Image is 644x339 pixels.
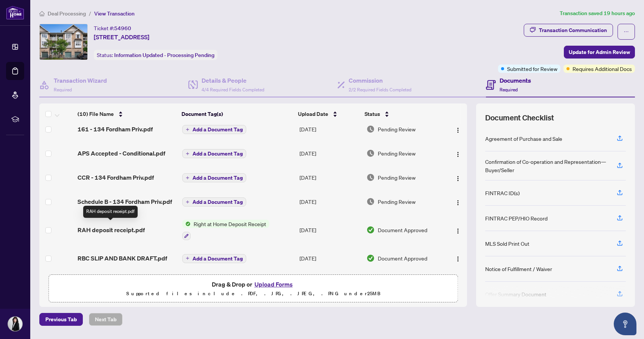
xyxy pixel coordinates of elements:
[378,226,427,234] span: Document Approved
[186,200,189,204] span: plus
[569,46,630,58] span: Update for Admin Review
[485,214,548,222] div: FINTRAC PEP/HIO Record
[202,76,264,85] h4: Details & People
[6,6,24,20] img: logo
[48,10,86,17] span: Deal Processing
[455,228,461,234] img: Logo
[186,128,189,131] span: plus
[192,256,243,261] span: Add a Document Tag
[191,220,269,228] span: Right at Home Deposit Receipt
[182,149,246,159] button: Add a Document Tag
[114,25,131,32] span: 54960
[366,149,375,157] img: Document Status
[349,76,411,85] h4: Commission
[182,149,246,158] button: Add a Document Tag
[78,173,154,182] span: CCR - 134 Fordham Priv.pdf
[182,125,246,134] button: Add a Document Tag
[295,103,362,125] th: Upload Date
[452,196,464,208] button: Logo
[296,246,363,270] td: [DATE]
[89,313,123,326] button: Next Tab
[182,125,246,134] button: Add a Document Tag
[94,24,131,32] div: Ticket #:
[362,103,442,125] th: Status
[78,197,172,206] span: Schedule B - 134 Fordham Priv.pdf
[94,50,217,60] div: Status:
[560,9,635,18] article: Transaction saved 19 hours ago
[186,176,189,180] span: plus
[378,197,416,206] span: Pending Review
[500,76,531,85] h4: Documents
[182,197,246,207] button: Add a Document Tag
[455,127,461,133] img: Logo
[296,214,363,246] td: [DATE]
[296,190,363,214] td: [DATE]
[182,173,246,183] button: Add a Document Tag
[178,103,295,125] th: Document Tag(s)
[366,197,375,206] img: Document Status
[83,206,138,218] div: RAH deposit receipt.pdf
[192,127,243,132] span: Add a Document Tag
[202,87,264,92] span: 4/4 Required Fields Completed
[94,32,149,42] span: [STREET_ADDRESS]
[378,149,416,157] span: Pending Review
[452,224,464,236] button: Logo
[78,110,114,118] span: (10) File Name
[452,147,464,159] button: Logo
[182,220,269,240] button: Status IconRight at Home Deposit Receipt
[296,141,363,165] td: [DATE]
[366,125,375,133] img: Document Status
[54,87,72,92] span: Required
[378,254,427,262] span: Document Approved
[485,157,608,174] div: Confirmation of Co-operation and Representation—Buyer/Seller
[485,134,562,143] div: Agreement of Purchase and Sale
[49,275,458,303] span: Drag & Drop orUpload FormsSupported files include .PDF, .JPG, .JPEG, .PNG under25MB
[455,176,461,182] img: Logo
[485,112,554,123] span: Document Checklist
[74,103,179,125] th: (10) File Name
[78,149,165,158] span: APS Accepted - Conditional.pdf
[186,256,189,260] span: plus
[485,239,529,248] div: MLS Sold Print Out
[452,252,464,264] button: Logo
[182,254,246,263] button: Add a Document Tag
[182,173,246,182] button: Add a Document Tag
[452,171,464,183] button: Logo
[192,151,243,156] span: Add a Document Tag
[298,110,328,118] span: Upload Date
[349,87,411,92] span: 2/2 Required Fields Completed
[539,24,607,36] div: Transaction Communication
[212,279,295,289] span: Drag & Drop or
[252,279,295,289] button: Upload Forms
[485,189,520,197] div: FINTRAC ID(s)
[182,253,246,263] button: Add a Document Tag
[192,175,243,180] span: Add a Document Tag
[39,313,83,326] button: Previous Tab
[78,225,145,234] span: RAH deposit receipt.pdf
[182,197,246,206] button: Add a Document Tag
[614,313,636,335] button: Open asap
[452,123,464,135] button: Logo
[455,200,461,206] img: Logo
[366,173,375,182] img: Document Status
[564,46,635,59] button: Update for Admin Review
[378,173,416,182] span: Pending Review
[182,220,191,228] img: Status Icon
[8,317,22,331] img: Profile Icon
[78,125,153,134] span: 161 - 134 Fordham Priv.pdf
[45,313,77,325] span: Previous Tab
[524,24,613,37] button: Transaction Communication
[573,65,632,73] span: Requires Additional Docs
[53,289,453,298] p: Supported files include .PDF, .JPG, .JPEG, .PNG under 25 MB
[89,9,91,18] li: /
[296,165,363,190] td: [DATE]
[40,24,87,60] img: IMG-X12359978_1.jpg
[500,87,518,92] span: Required
[192,199,243,205] span: Add a Document Tag
[378,125,416,133] span: Pending Review
[366,254,375,262] img: Document Status
[507,65,557,73] span: Submitted for Review
[366,226,375,234] img: Document Status
[114,52,214,59] span: Information Updated - Processing Pending
[624,29,629,34] span: ellipsis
